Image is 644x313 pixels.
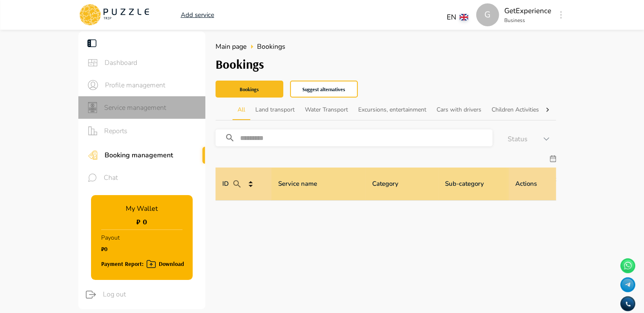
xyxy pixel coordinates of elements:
button: Payment Report: Download [101,254,184,269]
span: Dashboard [105,58,199,68]
img: lang [460,14,468,20]
div: logoutLog out [76,283,205,306]
button: sidebar icons [85,77,101,93]
button: Suggest alternatives [290,81,358,98]
p: Payout [101,230,120,246]
button: Children Activities [486,100,544,120]
p: Service name [278,179,317,189]
nav: breadcrumb [216,42,556,52]
span: Bookings [257,42,285,52]
div: sidebar iconsChat [78,167,205,188]
button: sidebar icons [85,122,100,140]
button: search [221,129,245,146]
p: Sub-category [445,179,484,189]
button: Excursions, entertainment [353,100,431,120]
div: G [476,3,499,26]
div: sidebar iconsProfile management [78,74,205,96]
span: Reports [104,126,199,136]
a: Main page [216,42,247,52]
span: Profile management [105,80,199,90]
p: Business [504,17,551,24]
span: Chat [104,173,199,183]
p: EN [447,12,456,23]
button: sidebar icons [85,170,100,185]
button: All [232,100,250,120]
div: Payment Report: Download [101,259,184,269]
h3: Bookings [216,57,556,72]
button: sidebar icons [85,100,100,115]
span: Service management [104,103,199,113]
div: Status [492,134,556,146]
a: Add service [181,10,214,20]
p: My Wallet [126,204,158,214]
div: sidebar iconsBooking management [78,143,205,167]
button: logout [83,287,99,302]
p: ID [222,176,246,193]
p: Actions [515,179,537,189]
div: sidebar iconsService management [78,96,205,119]
button: sidebar icons [85,146,100,164]
div: scrollable tabs example [232,100,539,120]
p: Category [372,179,398,189]
span: Main page [216,42,247,51]
span: Booking management [105,150,199,160]
p: GetExperience [504,6,551,17]
h1: ₽0 [101,246,120,252]
div: sidebar iconsReports [78,119,205,143]
div: sidebar iconsDashboard [78,52,205,74]
button: Bookings [216,81,283,98]
button: Water Transport [300,100,353,120]
button: Cars with drivers [431,100,486,120]
span: Log out [103,289,199,299]
button: sidebar icons [85,55,100,70]
h1: ₽ 0 [136,217,147,226]
button: Land transport [250,100,300,120]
